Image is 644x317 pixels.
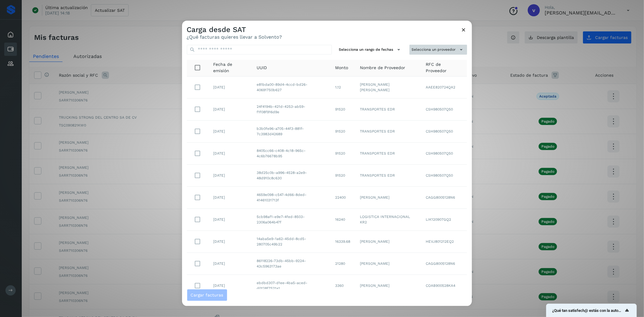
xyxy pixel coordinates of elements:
td: CSH980507Q50 [421,165,467,187]
td: 16240 [330,209,355,231]
td: [DATE] [209,76,252,98]
td: [DATE] [209,253,252,275]
td: [PERSON_NAME] [PERSON_NAME] [355,76,421,98]
td: b3b0fe96-a705-44f3-881f-7c3983d42689 [252,120,330,142]
span: RFC de Proveedor [426,62,462,74]
td: [DATE] [209,120,252,142]
td: 86118226-73db-45bb-9224-43c5963173ae [252,253,330,275]
td: CSH980507Q50 [421,142,467,165]
td: 5cb98af1-e9e7-4fed-8503-2306a064b47f [252,209,330,231]
td: TRANSPORTES EDR [355,142,421,165]
td: TRANSPORTES EDR [355,120,421,142]
td: CAGG8005128N6 [421,187,467,209]
td: CSH980507Q50 [421,98,467,120]
td: 91520 [330,120,355,142]
td: 16339.68 [330,231,355,253]
td: [PERSON_NAME] [355,187,421,209]
td: [DATE] [209,98,252,120]
td: CAGG8005128N6 [421,253,467,275]
td: [DATE] [209,142,252,165]
td: AAEE820724QA2 [421,76,467,98]
td: HEVJ801212EQ2 [421,231,467,253]
span: Fecha de emisión [213,62,247,74]
td: COAB900528KA4 [421,275,467,296]
td: e81bda00-89d4-4ccd-bd26-40691750b627 [252,76,330,98]
button: Selecciona un rango de fechas [337,45,405,55]
td: TRANSPORTES EDR [355,98,421,120]
span: UUID [257,65,267,71]
span: Nombre de Proveedor [360,65,405,71]
span: ¿Qué tan satisfech@ estás con la autorización de tus facturas? [552,308,623,313]
td: LOGISTICA INTERNACIONAL KR2 [355,209,421,231]
td: TRANSPORTES EDR [355,165,421,187]
button: Mostrar encuesta - ¿Qué tan satisfech@ estás con la autorización de tus facturas? [552,307,631,314]
td: LIK120907GQ2 [421,209,467,231]
td: [PERSON_NAME] [355,231,421,253]
button: Cargar facturas [187,289,227,301]
h3: Carga desde SAT [187,26,282,34]
td: 21280 [330,253,355,275]
td: [DATE] [209,209,252,231]
td: ebdbd307-d1ee-4ba5-aced-d0128f7521a1 [252,275,330,296]
span: Monto [335,65,348,71]
td: 91520 [330,98,355,120]
td: 14aba5e9-1a62-45dd-8cd5-280705c49b22 [252,231,330,253]
td: 24f4194b-421d-4253-ab59-f1f08f916d9e [252,98,330,120]
td: 91520 [330,142,355,165]
td: [DATE] [209,275,252,296]
td: 3360 [330,275,355,296]
span: Cargar facturas [191,293,223,297]
button: Selecciona un proveedor [409,45,467,55]
td: 1.12 [330,76,355,98]
td: 91520 [330,165,355,187]
p: ¿Qué facturas quieres llevar a Solvento? [187,34,282,40]
td: [DATE] [209,231,252,253]
td: 4659e098-c547-4d66-8ded-41461031713f [252,187,330,209]
td: [DATE] [209,165,252,187]
td: [PERSON_NAME] [355,275,421,296]
td: [PERSON_NAME] [355,253,421,275]
td: 38d25c0b-a996-4528-a2e9-48d910c8c630 [252,165,330,187]
td: 22400 [330,187,355,209]
td: CSH980507Q50 [421,120,467,142]
td: 8405cc66-c408-4c18-965c-4c6b76678b95 [252,142,330,165]
td: [DATE] [209,187,252,209]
